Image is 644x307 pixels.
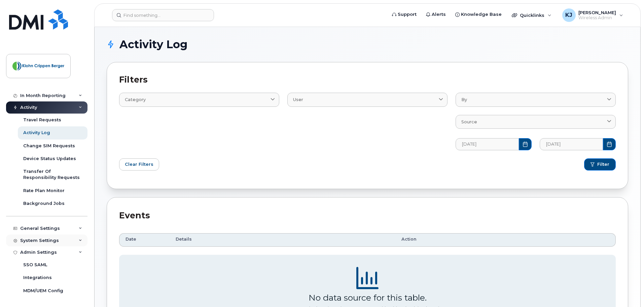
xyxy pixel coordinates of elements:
[540,138,603,150] input: MM/DD/YYYY
[119,39,187,50] span: Activity Log
[456,115,616,129] a: Source
[395,233,616,247] th: Action
[597,161,609,167] span: Filter
[119,93,279,106] a: Category
[461,96,467,103] span: By
[461,119,477,125] span: Source
[519,138,532,150] button: Choose Date
[456,93,616,106] a: By
[603,138,616,150] button: Choose Date
[309,293,427,303] div: No data source for this table.
[287,93,448,106] a: User
[119,158,159,171] button: Clear Filters
[125,161,153,167] span: Clear Filters
[126,236,136,242] span: Date
[456,138,519,150] input: MM/DD/YYYY
[125,96,146,103] span: Category
[119,74,616,85] h2: Filters
[293,96,303,103] span: User
[584,158,616,171] button: Filter
[176,236,192,242] span: Details
[119,210,616,222] div: Events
